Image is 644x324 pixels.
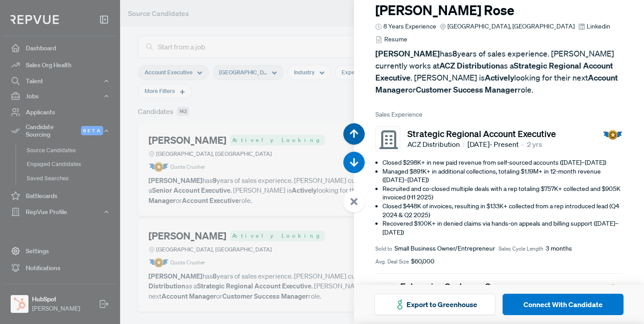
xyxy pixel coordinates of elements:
[374,294,495,315] button: Export to Greenhouse
[439,61,500,71] strong: ACZ Distribution
[546,244,572,253] span: 3 months
[447,22,575,31] span: [GEOGRAPHIC_DATA], [GEOGRAPHIC_DATA]
[452,49,457,59] strong: 8
[400,281,518,292] h5: Enterprise Customer Success
[407,139,464,150] span: ACZ Distribution
[407,128,556,139] h5: Strategic Regional Account Executive
[382,202,623,219] li: Closed $448K of invoices, resulting in $133K+ collected from a rep introduced lead (Q4 2024 & Q2 ...
[578,22,610,31] a: Linkedin
[384,35,407,44] span: Resume
[375,110,623,119] span: Sales Experience
[382,158,623,167] li: Closed $298K+ in new paid revenue from self-sourced accounts ([DATE]–[DATE])
[467,139,519,150] span: [DATE] - Present
[375,2,623,18] h3: [PERSON_NAME] Rose
[382,185,623,202] li: Recruited and co-closed multiple deals with a rep totaling $757K+ collected and $905K invoiced (H...
[377,284,392,299] img: Zoomin
[383,22,436,31] span: 8 Years Experience
[375,48,623,96] p: has years of sales experience. [PERSON_NAME] currently works at as a . [PERSON_NAME] is looking f...
[375,49,440,59] strong: [PERSON_NAME]
[411,257,435,266] span: $60,000
[375,245,392,253] span: Sold to
[603,130,623,140] img: Quota Badge
[499,245,543,253] span: Sales Cycle Length
[416,85,518,95] strong: Customer Success Manager
[394,244,495,253] span: Small Business Owner/Entrepreneur
[375,258,409,266] span: Avg. Deal Size
[503,294,624,315] button: Connect With Candidate
[587,22,610,31] span: Linkedin
[375,35,407,44] a: Resume
[485,73,514,83] strong: Actively
[521,139,524,150] article: •
[527,139,542,150] span: 2 yrs
[382,167,623,185] li: Managed $891K+ in additional collections, totaling $1.19M+ in 12-month revenue ([DATE]–[DATE])
[382,219,623,237] li: Recovered $100K+ in denied claims via hands-on appeals and billing support ([DATE]–[DATE])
